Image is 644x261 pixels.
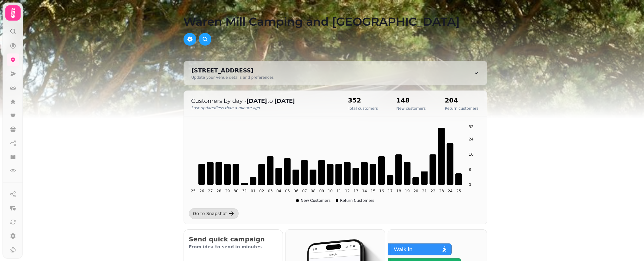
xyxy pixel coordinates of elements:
p: New customers [397,106,426,111]
tspan: 18 [396,189,401,194]
tspan: 06 [293,189,298,194]
h2: Send quick campaign [189,235,278,244]
tspan: 29 [225,189,230,194]
tspan: 0 [469,183,471,187]
tspan: 01 [251,189,255,194]
tspan: 04 [276,189,281,194]
tspan: 05 [285,189,290,194]
strong: [DATE] [247,97,267,104]
tspan: 11 [336,189,341,194]
tspan: 25 [456,189,461,194]
tspan: 23 [439,189,444,194]
tspan: 19 [405,189,410,194]
tspan: 27 [208,189,213,194]
tspan: 30 [234,189,238,194]
tspan: 17 [388,189,392,194]
tspan: 8 [469,167,471,172]
h2: 148 [397,96,426,105]
p: From idea to send in minutes [189,244,278,250]
div: [STREET_ADDRESS] [191,66,274,75]
tspan: 31 [242,189,247,194]
tspan: 21 [422,189,427,194]
tspan: 07 [302,189,307,194]
tspan: 25 [191,189,195,194]
p: Last updated less than a minute ago [191,105,335,110]
div: New Customers [296,198,331,203]
tspan: 16 [379,189,384,194]
tspan: 24 [447,189,452,194]
tspan: 22 [430,189,435,194]
div: Update your venue details and preferences [191,75,274,80]
tspan: 28 [216,189,221,194]
tspan: 03 [268,189,272,194]
h2: 352 [348,96,378,105]
tspan: 24 [469,137,473,141]
tspan: 08 [310,189,315,194]
tspan: 10 [328,189,332,194]
tspan: 32 [469,125,473,129]
tspan: 09 [319,189,324,194]
h2: 204 [445,96,478,105]
tspan: 16 [469,152,473,157]
p: Customers by day - to [191,96,335,105]
strong: [DATE] [275,97,295,104]
tspan: 13 [353,189,358,194]
tspan: 14 [362,189,367,194]
div: Return Customers [336,198,374,203]
tspan: 02 [259,189,264,194]
tspan: 26 [199,189,204,194]
tspan: 20 [413,189,418,194]
p: Total customers [348,106,378,111]
tspan: 15 [371,189,375,194]
p: Return customers [445,106,478,111]
div: Go to Snapshot [193,210,227,217]
a: Go to Snapshot [189,208,239,219]
tspan: 12 [345,189,350,194]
